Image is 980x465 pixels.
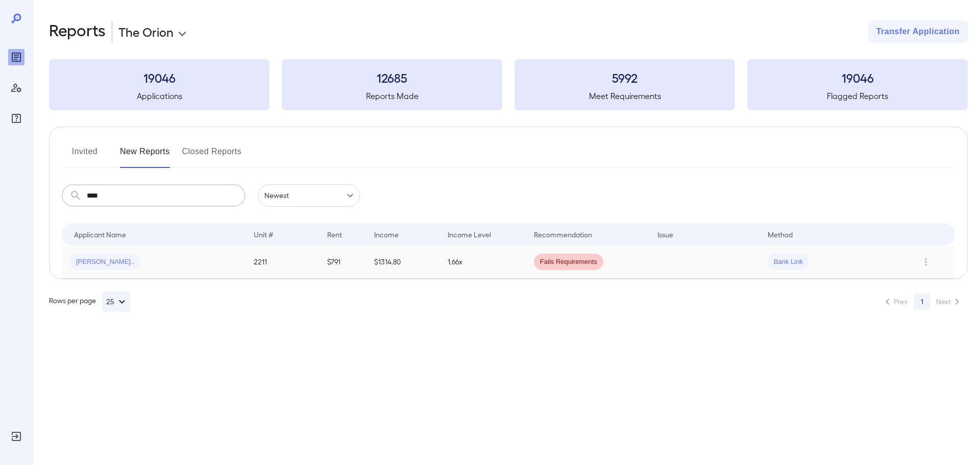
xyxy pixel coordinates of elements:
[118,23,174,40] p: The Orion
[8,49,24,65] div: Reports
[914,293,930,310] button: page 1
[918,254,934,270] button: Row Actions
[768,257,809,267] span: Bank Link
[282,90,502,102] h5: Reports Made
[319,246,366,279] td: $791
[49,20,106,43] h2: Reports
[74,228,126,240] div: Applicant Name
[49,90,269,102] h5: Applications
[768,228,793,240] div: Method
[62,143,108,168] button: Invited
[534,257,603,267] span: Fails Requirements
[120,143,170,168] button: New Reports
[747,90,968,102] h5: Flagged Reports
[327,228,344,240] div: Rent
[374,228,399,240] div: Income
[49,291,130,312] div: Rows per page
[102,291,130,312] button: 25
[514,69,735,86] h3: 5992
[868,20,968,43] button: Transfer Application
[877,293,968,310] nav: pagination navigation
[439,246,526,279] td: 1.66x
[70,257,140,267] span: [PERSON_NAME]..
[49,59,968,110] summary: 19046Applications12685Reports Made5992Meet Requirements19046Flagged Reports
[8,80,24,96] div: Manage Users
[49,69,269,86] h3: 19046
[534,228,592,240] div: Recommendation
[8,428,24,445] div: Log Out
[254,228,273,240] div: Unit #
[514,90,735,102] h5: Meet Requirements
[246,246,319,279] td: 2211
[747,69,968,86] h3: 19046
[366,246,439,279] td: $1314.80
[8,110,24,127] div: FAQ
[657,228,674,240] div: Issue
[448,228,491,240] div: Income Level
[258,184,360,207] div: Newest
[282,69,502,86] h3: 12685
[182,143,242,168] button: Closed Reports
